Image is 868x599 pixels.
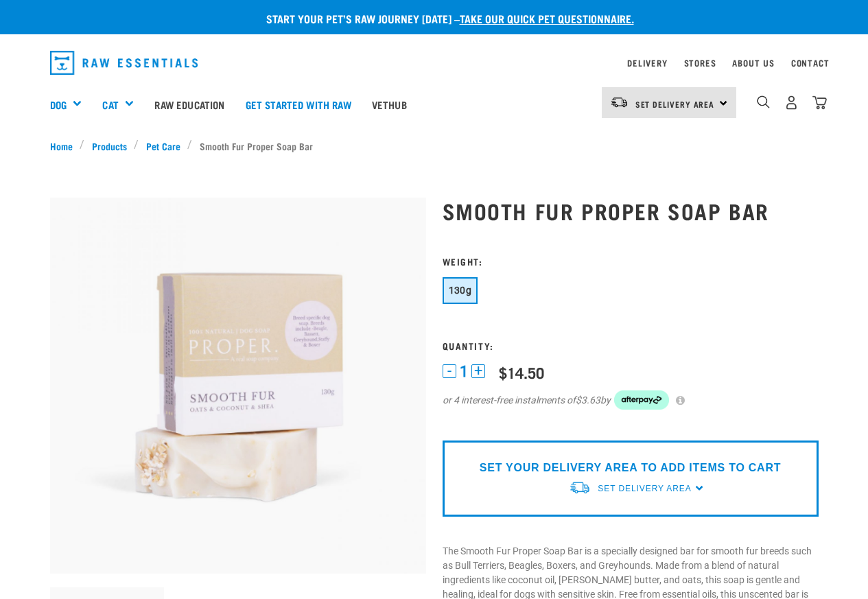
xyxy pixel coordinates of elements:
a: Contact [791,60,830,65]
img: home-icon@2x.png [812,95,827,110]
span: 1 [460,364,468,379]
a: take our quick pet questionnaire. [460,15,634,21]
button: + [471,364,485,378]
img: user.png [784,95,799,110]
a: About Us [732,60,774,65]
img: van-moving.png [610,96,629,108]
span: Set Delivery Area [598,484,691,493]
a: Dog [50,97,67,113]
div: $14.50 [499,364,544,381]
span: Set Delivery Area [635,102,715,106]
img: Afterpay [614,390,669,410]
h3: Quantity: [443,340,819,351]
a: Stores [684,60,716,65]
img: Smooth fur soap [50,198,426,574]
a: Home [50,139,80,153]
img: Raw Essentials Logo [50,51,198,75]
a: Products [84,139,134,153]
a: Raw Education [144,77,235,132]
img: home-icon-1@2x.png [757,95,770,108]
p: SET YOUR DELIVERY AREA TO ADD ITEMS TO CART [480,460,781,476]
h1: Smooth Fur Proper Soap Bar [443,198,819,223]
a: Vethub [362,77,417,132]
a: Pet Care [139,139,187,153]
nav: breadcrumbs [50,139,819,153]
button: - [443,364,456,378]
nav: dropdown navigation [39,45,830,80]
a: Delivery [627,60,667,65]
img: van-moving.png [569,480,591,495]
h3: Weight: [443,256,819,266]
button: 130g [443,277,478,304]
a: Cat [102,97,118,113]
a: Get started with Raw [235,77,362,132]
span: 130g [449,285,472,296]
div: or 4 interest-free instalments of by [443,390,819,410]
span: $3.63 [576,393,600,408]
